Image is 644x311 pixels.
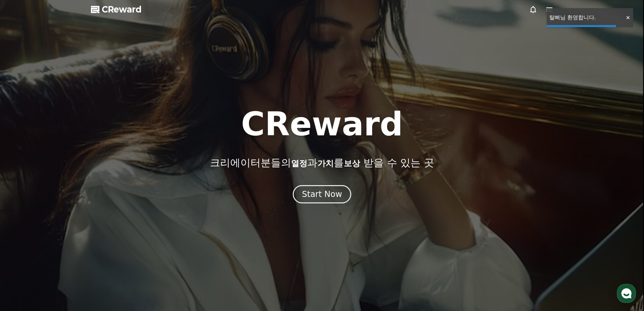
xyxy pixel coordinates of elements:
[293,185,351,203] button: Start Now
[91,4,142,15] a: CReward
[210,157,434,169] p: 크리에이터분들의 과 를 받을 수 있는 곳
[241,108,403,140] h1: CReward
[293,192,351,198] a: Start Now
[302,189,342,200] div: Start Now
[317,159,334,168] span: 가치
[102,4,142,15] span: CReward
[291,159,307,168] span: 열정
[344,159,360,168] span: 보상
